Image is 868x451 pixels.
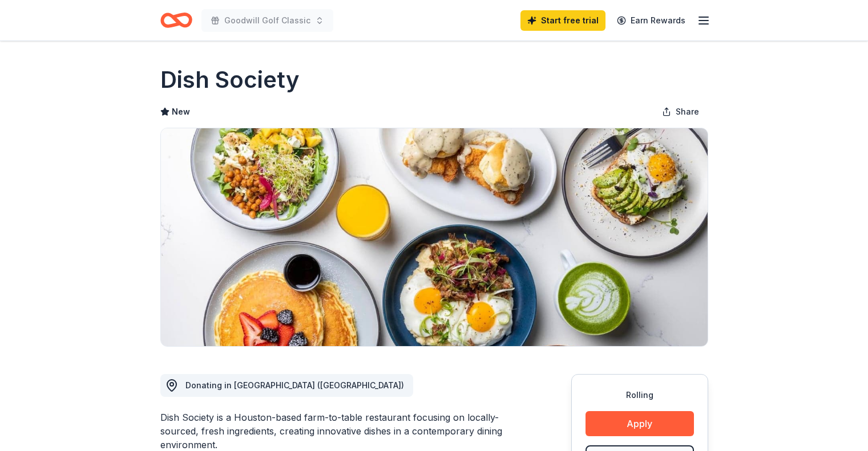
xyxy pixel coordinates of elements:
img: Image for Dish Society [161,128,708,346]
button: Share [653,100,708,123]
button: Apply [586,411,694,436]
span: Donating in [GEOGRAPHIC_DATA] ([GEOGRAPHIC_DATA]) [185,380,404,390]
div: Rolling [586,388,694,402]
a: Start free trial [520,10,605,31]
span: Share [676,105,699,119]
h1: Dish Society [160,64,300,96]
button: Goodwill Golf Classic [201,9,333,32]
span: New [172,105,190,119]
span: Goodwill Golf Classic [224,14,310,27]
a: Home [160,7,192,34]
a: Earn Rewards [610,10,692,31]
